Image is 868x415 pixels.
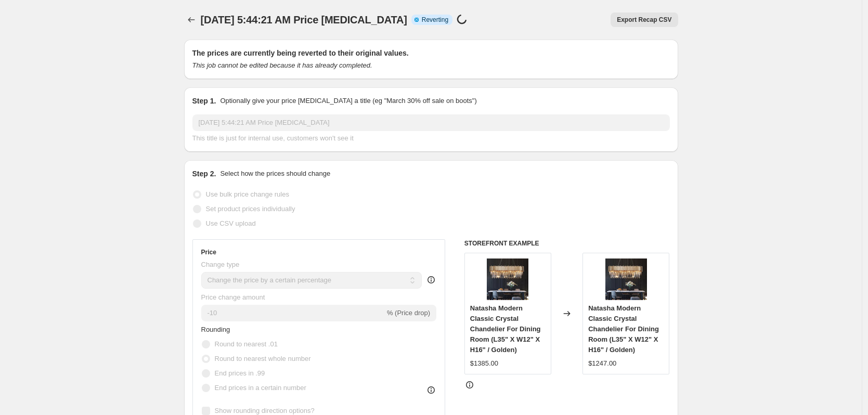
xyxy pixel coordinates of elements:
[215,384,306,392] span: End prices in a certain number
[470,359,498,367] span: $1385.00
[387,309,430,317] span: % (Price drop)
[206,190,289,198] span: Use bulk price change rules
[487,258,528,300] img: 8f2dd7a5814d45e392500147753169db_80x.jpg
[206,219,256,227] span: Use CSV upload
[192,96,216,106] h2: Step 1.
[201,305,385,321] input: -15
[215,355,311,362] span: Round to nearest whole number
[201,261,240,268] span: Change type
[470,304,541,354] span: Natasha Modern Classic Crystal Chandelier For Dining Room (L35" X W12" X H16" / Golden)
[617,16,671,24] span: Export Recap CSV
[611,12,678,27] button: Export Recap CSV
[220,168,330,179] p: Select how the prices should change
[192,168,216,179] h2: Step 2.
[206,205,295,213] span: Set product prices individually
[192,61,372,69] i: This job cannot be edited because it has already completed.
[220,96,476,106] p: Optionally give your price [MEDICAL_DATA] a title (eg "March 30% off sale on boots")
[184,12,199,27] button: Price change jobs
[201,248,216,256] h3: Price
[215,407,315,414] span: Show rounding direction options?
[422,16,448,24] span: Reverting
[215,340,278,348] span: Round to nearest .01
[192,114,670,131] input: 30% off holiday sale
[588,359,616,367] span: $1247.00
[426,275,436,285] div: help
[464,239,670,248] h6: STOREFRONT EXAMPLE
[215,369,265,377] span: End prices in .99
[201,14,407,25] span: [DATE] 5:44:21 AM Price [MEDICAL_DATA]
[588,304,659,354] span: Natasha Modern Classic Crystal Chandelier For Dining Room (L35" X W12" X H16" / Golden)
[192,134,354,142] span: This title is just for internal use, customers won't see it
[201,326,230,333] span: Rounding
[192,48,670,58] h2: The prices are currently being reverted to their original values.
[605,258,647,300] img: 8f2dd7a5814d45e392500147753169db_80x.jpg
[201,293,265,301] span: Price change amount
